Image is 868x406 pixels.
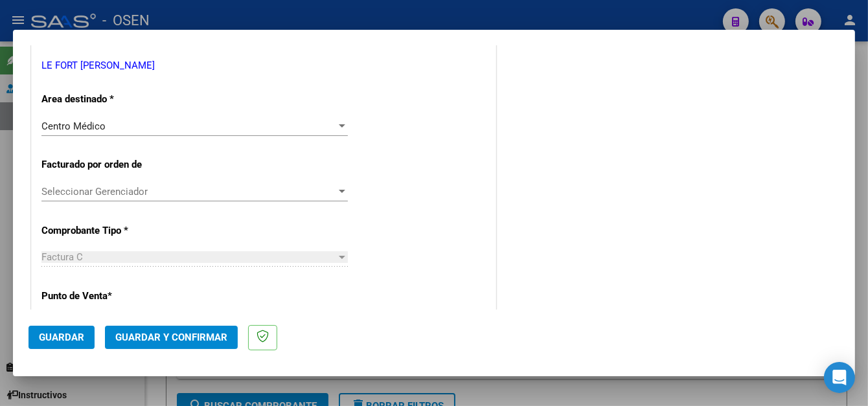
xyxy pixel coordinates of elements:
div: Open Intercom Messenger [824,362,855,393]
p: Comprobante Tipo * [41,223,175,238]
span: Guardar [39,332,84,343]
button: Guardar y Confirmar [105,326,238,349]
span: Seleccionar Gerenciador [41,186,336,197]
span: Guardar y Confirmar [115,332,227,343]
p: Area destinado * [41,92,175,107]
p: Punto de Venta [41,289,175,304]
button: Guardar [29,326,95,349]
span: Centro Médico [41,120,106,132]
p: Facturado por orden de [41,157,175,172]
p: LE FORT [PERSON_NAME] [41,58,486,73]
span: Factura C [41,251,83,263]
